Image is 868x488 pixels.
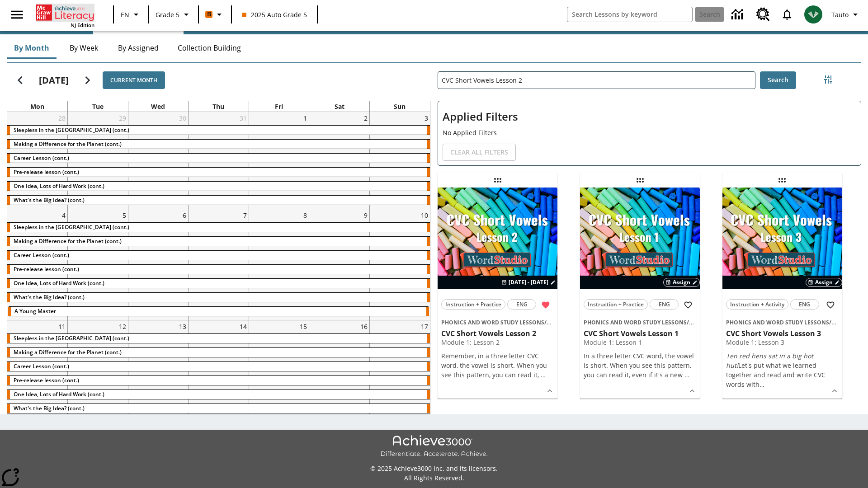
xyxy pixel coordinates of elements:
a: August 1, 2025 [302,112,309,124]
span: Topic: Phonics and Word Study Lessons/CVC Short Vowels [584,317,696,327]
img: Achieve3000 Differentiate Accelerate Achieve [380,435,488,458]
input: search field [567,7,692,22]
a: August 3, 2025 [423,112,430,124]
h3: CVC Short Vowels Lesson 3 [726,329,839,338]
span: … [759,380,764,389]
a: August 11, 2025 [57,320,67,333]
td: August 2, 2025 [309,112,370,209]
td: August 3, 2025 [369,112,430,209]
button: Remove from Favorites [538,297,554,313]
div: Draggable lesson: CVC Short Vowels Lesson 1 [633,173,647,188]
a: August 5, 2025 [121,209,128,221]
a: August 12, 2025 [117,320,128,333]
span: EN [121,10,129,19]
div: One Idea, Lots of Hard Work (cont.) [7,279,430,288]
span: Phonics and Word Study Lessons [726,319,829,326]
td: August 12, 2025 [68,320,128,418]
em: Ten red hens sat in a big hot hut! [726,352,813,370]
td: August 1, 2025 [249,112,309,209]
div: Career Lesson (cont.) [7,362,430,371]
span: One Idea, Lots of Hard Work (cont.) [14,390,104,398]
td: August 17, 2025 [369,320,430,418]
button: By Month [7,37,57,59]
a: August 8, 2025 [302,209,309,221]
button: Select a new avatar [799,3,828,26]
span: ENG [799,300,810,309]
button: By Assigned [111,37,166,59]
td: July 30, 2025 [128,112,189,209]
a: July 28, 2025 [57,112,67,124]
div: One Idea, Lots of Hard Work (cont.) [7,182,430,191]
span: h [755,380,759,389]
p: No Applied Filters [443,128,856,137]
a: Notifications [775,3,799,26]
button: Show Details [543,384,557,398]
td: August 4, 2025 [7,209,68,320]
span: Career Lesson (cont.) [14,251,69,259]
div: Sleepless in the Animal Kingdom (cont.) [7,223,430,232]
div: Draggable lesson: CVC Short Vowels Lesson 2 [491,173,505,188]
span: 2025 Auto Grade 5 [242,10,307,19]
button: ENG [790,299,819,310]
h3: CVC Short Vowels Lesson 1 [584,329,696,338]
button: Show Details [685,384,699,398]
div: Making a Difference for the Planet (cont.) [7,237,430,246]
button: Collection Building [170,37,248,59]
div: Applied Filters [438,101,861,166]
span: A Young Master [14,307,56,315]
div: lesson details [438,188,557,399]
a: August 2, 2025 [362,112,369,124]
td: August 7, 2025 [189,209,249,320]
td: August 16, 2025 [309,320,370,418]
a: Monday [28,101,46,112]
a: August 15, 2025 [298,320,309,333]
a: August 17, 2025 [419,320,430,333]
span: Pre-release lesson (cont.) [14,265,79,273]
div: Search [430,60,861,414]
div: lesson details [580,188,700,399]
span: Making a Difference for the Planet (cont.) [14,140,122,148]
a: Tuesday [90,101,105,112]
span: What's the Big Idea? (cont.) [14,404,85,412]
div: In a three letter CVC word, the vowel is short. When you see this pattern, you can read it, even ... [584,351,696,380]
td: August 10, 2025 [369,209,430,320]
button: Instruction + Practice [441,299,505,310]
span: Grade 5 [156,10,179,19]
td: August 5, 2025 [68,209,128,320]
button: Profile/Settings [828,6,864,23]
h3: CVC Short Vowels Lesson 2 [441,329,554,338]
input: Search Lessons By Keyword [438,72,755,89]
button: Show Details [828,384,841,398]
td: August 13, 2025 [128,320,189,418]
td: August 8, 2025 [249,209,309,320]
h2: Applied Filters [443,106,856,128]
span: CVC Short Vowels [547,319,594,326]
div: What's the Big Idea? (cont.) [7,293,430,302]
button: Boost Class color is orange. Change class color [202,6,228,23]
div: Sleepless in the Animal Kingdom (cont.) [7,334,430,343]
div: Career Lesson (cont.) [7,154,430,163]
a: August 13, 2025 [177,320,188,333]
span: Topic: Phonics and Word Study Lessons/CVC Short Vowels [441,317,554,327]
button: Assign Choose Dates [806,278,842,287]
span: / [544,318,552,326]
button: Previous [9,69,32,92]
td: July 28, 2025 [7,112,68,209]
button: Language: EN, Select a language [117,6,146,23]
td: July 31, 2025 [189,112,249,209]
span: Career Lesson (cont.) [14,362,69,370]
a: Sunday [392,101,407,112]
span: CVC Short Vowels [689,319,736,326]
span: Phonics and Word Study Lessons [584,319,687,326]
td: August 15, 2025 [249,320,309,418]
div: Career Lesson (cont.) [7,251,430,260]
a: Friday [273,101,285,112]
div: Pre-release lesson (cont.) [7,265,430,274]
span: … [541,371,546,379]
a: August 6, 2025 [181,209,188,221]
td: August 14, 2025 [189,320,249,418]
span: … [684,371,689,379]
span: One Idea, Lots of Hard Work (cont.) [14,279,104,287]
span: / [687,318,694,326]
span: Sleepless in the Animal Kingdom (cont.) [14,334,129,342]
